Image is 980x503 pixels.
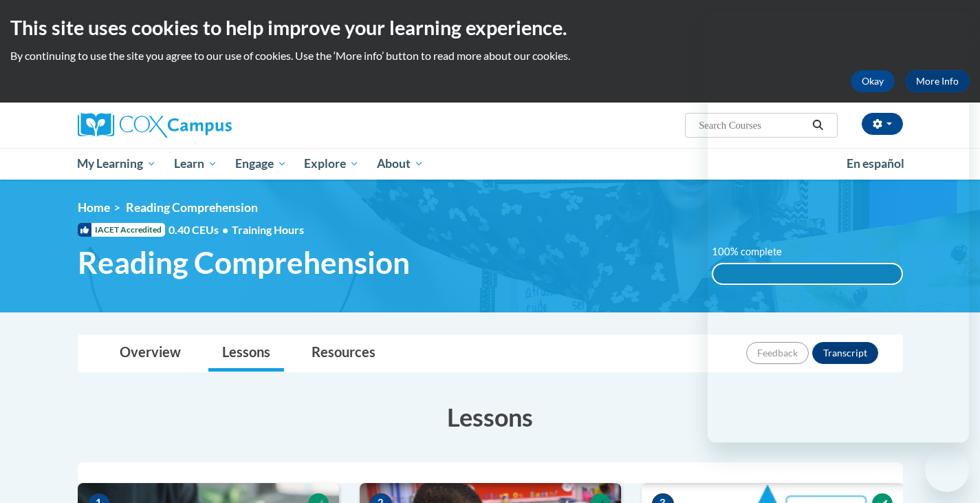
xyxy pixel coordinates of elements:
span: Engage [235,156,287,172]
span: About [377,156,424,172]
iframe: Button to launch messaging window, conversation in progress [925,448,969,492]
span: • [222,223,228,236]
span: Reading Comprehension [78,244,410,281]
p: By continuing to use the site you agree to our use of cookies. Use the ‘More info’ button to read... [10,48,970,63]
div: Main menu [57,148,924,180]
a: Lessons [208,335,284,372]
a: Home [78,200,110,215]
iframe: Messaging window [708,11,969,442]
a: Engage [226,148,296,180]
span: IACET Accredited [78,223,165,237]
h3: Lessons [78,400,903,434]
a: My Learning [69,148,166,180]
a: Explore [295,148,368,180]
a: About [368,148,433,180]
span: My Learning [77,156,156,172]
a: Overview [106,335,195,372]
span: Learn [174,156,217,172]
img: Cox Campus [78,113,232,138]
h2: This site uses cookies to help improve your learning experience. [10,14,970,41]
span: 0.40 CEUs [168,222,232,237]
a: Resources [298,335,389,372]
a: Cox Campus [78,113,339,138]
span: Explore [304,156,359,172]
span: Training Hours [232,223,304,236]
input: Search Courses [697,117,807,133]
span: Reading Comprehension [126,200,258,215]
a: Learn [165,148,226,180]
